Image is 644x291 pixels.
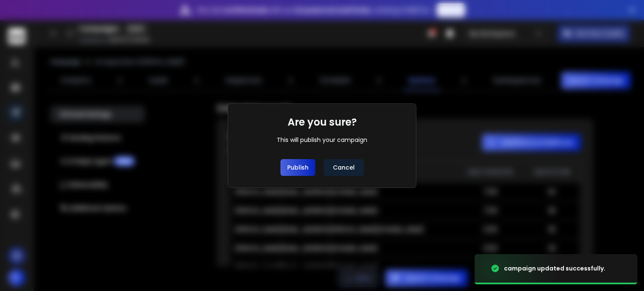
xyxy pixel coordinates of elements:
[504,264,605,273] div: campaign updated successfully.
[277,136,367,144] div: This will publish your campaign
[280,159,315,176] button: Publish
[324,159,364,176] button: Cancel
[288,116,357,129] h1: Are you sure?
